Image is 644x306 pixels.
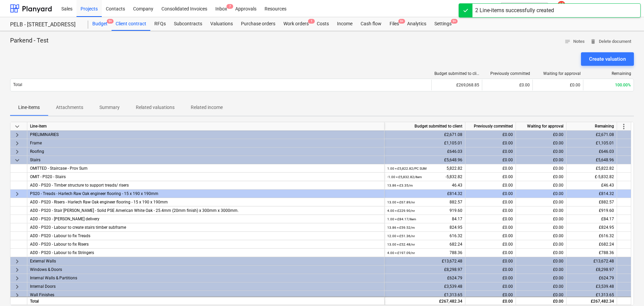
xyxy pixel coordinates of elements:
div: £0.00 [465,147,516,156]
button: Delete document [587,36,634,47]
button: Notes [562,36,587,47]
a: Analytics [403,17,430,31]
div: External Walls [30,257,381,265]
span: notes [564,38,571,45]
div: £0.00 [465,291,516,299]
div: ADD - PS20 - Stair stringer - Solid PSE American White Oak - 25.4mm (20mm finish) x 300mm x 3000mm. [30,206,381,215]
div: £0.00 [465,173,516,181]
span: 100.00% [615,83,631,87]
span: 9+ [451,19,458,24]
div: £0.00 [465,190,516,198]
div: 5,822.82 [387,164,462,173]
div: ADD - PS20 - Labour to fix Stringers [30,249,381,257]
div: 919.60 [387,206,462,215]
div: 616.32 [387,232,462,240]
div: Work orders [279,17,313,31]
a: Files9+ [386,17,403,31]
div: ADD - PS20 - Timber structure to support treads/ risers [30,181,381,189]
div: OMIT - PS20 - Stairs [30,173,381,181]
a: Budget9+ [88,17,112,31]
div: £267,482.34 [385,297,465,305]
a: Purchase orders [237,17,279,31]
div: PELB - [STREET_ADDRESS] [10,21,80,28]
div: Income [333,17,357,31]
div: £882.57 [566,198,617,206]
a: Costs [313,17,333,31]
div: £0.00 [516,147,566,156]
div: £0.00 [465,164,516,173]
div: £0.00 [516,274,566,282]
div: Stairs [30,156,381,164]
small: 4.00 × £229.90 / nr [387,209,415,213]
div: £13,672.48 [385,257,465,266]
div: £267,482.34 [566,297,617,305]
p: Line-items [18,104,40,111]
div: £0.00 [465,223,516,232]
p: Related valuations [136,104,175,111]
div: Internal Walls & Partitions [30,274,381,282]
div: £0.00 [516,232,566,240]
button: Create valuation [581,52,634,66]
span: keyboard_arrow_right [13,190,21,198]
p: Attachments [56,104,83,111]
div: £3,539.48 [385,282,465,291]
div: Roofing [30,147,381,156]
div: £0.00 [516,173,566,181]
small: -1.00 × £5,832.82 / item [387,175,422,179]
div: £0.00 [516,131,566,139]
div: Cash flow [357,17,386,31]
small: 1.00 × £84.17 / item [387,217,416,221]
div: £0.00 [516,139,566,147]
div: ADD - PS20 - Labour to fix Treads [30,232,381,240]
div: £0.00 [465,274,516,282]
span: delete [590,38,596,45]
div: 788.36 [387,249,462,257]
span: keyboard_arrow_right [13,291,21,299]
span: 9+ [398,19,405,24]
div: £1,313.65 [385,291,465,299]
div: £5,648.96 [385,156,465,164]
div: £3,539.48 [566,282,617,291]
span: 1 [308,19,315,24]
div: £5,822.82 [566,164,617,173]
div: £5,648.96 [566,156,617,164]
a: Valuations [206,17,237,31]
div: £0.00 [516,190,566,198]
div: £46.43 [566,181,617,190]
div: £0.00 [465,198,516,206]
div: £0.00 [516,282,566,291]
div: Budget submitted to client [434,71,480,76]
div: £0.00 [516,257,566,266]
a: Subcontracts [170,17,206,31]
a: Work orders1 [279,17,313,31]
div: £13,672.48 [566,257,617,266]
small: 13.00 × £52.48 / nr [387,243,415,246]
p: Total [13,82,22,88]
span: keyboard_arrow_right [13,283,21,291]
div: 46.43 [387,181,462,190]
div: Remaining [566,122,617,131]
div: £646.03 [385,147,465,156]
span: more_vert [620,122,628,131]
small: 13.86 × £3.35 / m [387,184,413,187]
div: Windows & Doors [30,266,381,274]
div: £0.00 [465,131,516,139]
div: £0.00 [465,282,516,291]
a: Client contract [112,17,150,31]
small: 13.86 × £59.52 / m [387,226,415,229]
div: Internal Doors [30,282,381,290]
div: £0.00 [465,156,516,164]
div: Wall Finishes [30,291,381,299]
div: £-5,832.82 [566,173,617,181]
div: Line-item [27,122,385,131]
div: £624.79 [385,274,465,282]
span: Delete document [590,38,631,46]
div: £0.00 [516,156,566,164]
div: £0.00 [465,249,516,257]
div: £788.36 [566,249,617,257]
div: £0.00 [465,240,516,249]
span: keyboard_arrow_right [13,139,21,147]
div: ADD - PS20 - Risers - Harlech Raw Oak engineer flooring - 15 x 190 x 190mm [30,198,381,206]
